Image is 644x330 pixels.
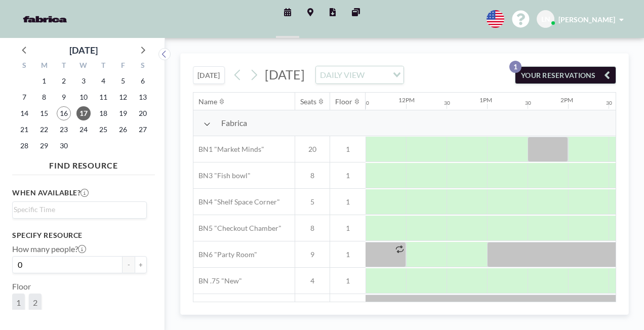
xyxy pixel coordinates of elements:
[363,100,369,106] div: 30
[96,74,110,88] span: Thursday, September 4, 2025
[123,256,135,273] button: -
[57,122,71,137] span: Tuesday, September 23, 2025
[54,60,74,73] div: T
[96,122,110,137] span: Thursday, September 25, 2025
[509,61,521,73] p: 1
[541,15,550,24] span: LN
[16,298,21,308] span: 1
[398,96,415,104] div: 12PM
[34,60,54,73] div: M
[193,250,257,259] span: BN6 "Party Room"
[330,224,366,233] span: 1
[221,118,247,128] span: Fabrica
[12,281,31,292] label: Floor
[295,276,330,285] span: 4
[295,250,330,259] span: 9
[116,74,130,88] span: Friday, September 5, 2025
[525,100,531,106] div: 30
[316,66,404,84] div: Search for option
[17,90,31,104] span: Sunday, September 7, 2025
[330,197,366,207] span: 1
[133,60,152,73] div: S
[198,97,217,106] div: Name
[69,43,98,57] div: [DATE]
[330,145,366,154] span: 1
[193,171,251,180] span: BN3 "Fish bowl"
[116,106,130,120] span: Friday, September 19, 2025
[193,66,225,84] button: [DATE]
[96,90,110,104] span: Thursday, September 11, 2025
[135,256,147,273] button: +
[295,171,330,180] span: 8
[96,106,110,120] span: Thursday, September 18, 2025
[37,74,51,88] span: Monday, September 1, 2025
[76,106,91,120] span: Wednesday, September 17, 2025
[12,244,86,254] label: How many people?
[17,106,31,120] span: Sunday, September 14, 2025
[37,90,51,104] span: Monday, September 8, 2025
[136,74,150,88] span: Saturday, September 6, 2025
[515,66,616,84] button: YOUR RESERVATIONS1
[14,204,141,215] input: Search for option
[16,9,74,29] img: organization-logo
[265,67,305,82] span: [DATE]
[37,122,51,137] span: Monday, September 22, 2025
[57,106,71,120] span: Tuesday, September 16, 2025
[17,122,31,137] span: Sunday, September 21, 2025
[368,68,387,81] input: Search for option
[33,298,37,308] span: 2
[479,96,492,104] div: 1PM
[57,139,71,153] span: Tuesday, September 30, 2025
[17,139,31,153] span: Sunday, September 28, 2025
[295,224,330,233] span: 8
[295,197,330,207] span: 5
[57,90,71,104] span: Tuesday, September 9, 2025
[93,60,113,73] div: T
[330,171,366,180] span: 1
[12,231,147,240] h3: Specify resource
[76,122,91,137] span: Wednesday, September 24, 2025
[136,90,150,104] span: Saturday, September 13, 2025
[330,250,366,259] span: 1
[558,15,615,24] span: [PERSON_NAME]
[318,68,367,81] span: DAILY VIEW
[193,197,280,207] span: BN4 "Shelf Space Corner"
[444,100,450,106] div: 30
[193,145,264,154] span: BN1 "Market Minds"
[136,122,150,137] span: Saturday, September 27, 2025
[300,97,316,106] div: Seats
[12,156,155,171] h4: FIND RESOURCE
[116,90,130,104] span: Friday, September 12, 2025
[74,60,94,73] div: W
[13,202,146,217] div: Search for option
[76,74,91,88] span: Wednesday, September 3, 2025
[136,106,150,120] span: Saturday, September 20, 2025
[37,106,51,120] span: Monday, September 15, 2025
[76,90,91,104] span: Wednesday, September 10, 2025
[193,276,242,285] span: BN .75 "New"
[330,276,366,285] span: 1
[606,100,612,106] div: 30
[193,224,281,233] span: BN5 "Checkout Chamber"
[113,60,133,73] div: F
[116,122,130,137] span: Friday, September 26, 2025
[37,139,51,153] span: Monday, September 29, 2025
[295,145,330,154] span: 20
[335,97,352,106] div: Floor
[560,96,573,104] div: 2PM
[57,74,71,88] span: Tuesday, September 2, 2025
[15,60,34,73] div: S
